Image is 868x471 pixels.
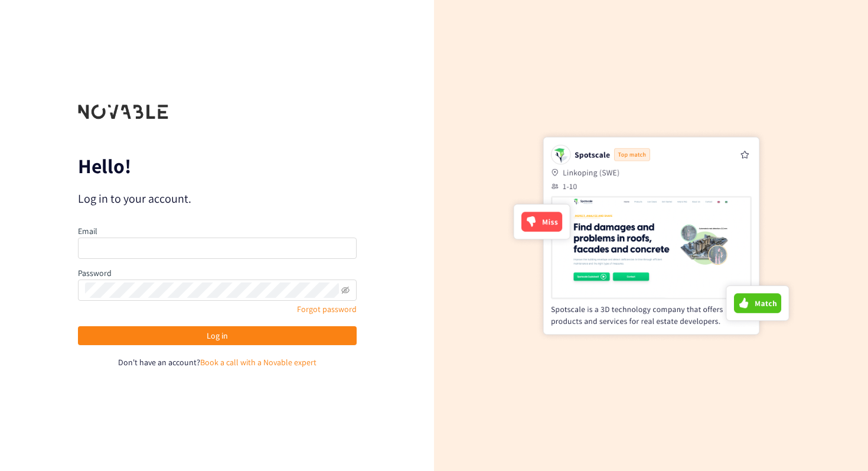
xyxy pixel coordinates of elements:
span: eye-invisible [341,286,350,294]
a: Forgot password [297,304,357,314]
button: Log in [78,326,357,345]
label: Password [78,268,112,278]
a: Book a call with a Novable expert [200,357,316,368]
p: Log in to your account. [78,190,357,207]
span: Don't have an account? [118,357,200,368]
span: Log in [207,329,228,342]
p: Hello! [78,157,357,176]
label: Email [78,226,97,236]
